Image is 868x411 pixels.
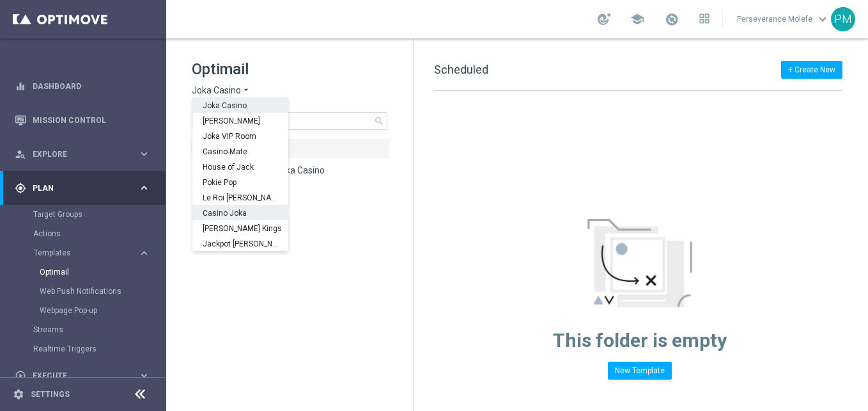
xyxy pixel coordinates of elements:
[15,182,26,194] i: gps_fixed
[138,182,150,194] i: keyboard_arrow_right
[15,149,26,160] i: person_search
[13,389,24,400] i: settings
[33,229,133,239] a: Actions
[33,325,133,335] a: Streams
[15,370,26,382] i: play_circle_outline
[15,69,150,103] div: Dashboard
[14,371,151,381] button: play_circle_outline Execute keyboard_arrow_right
[138,247,150,259] i: keyboard_arrow_right
[33,344,133,354] a: Realtime Triggers
[33,205,165,224] div: Target Groups
[33,320,165,339] div: Streams
[15,182,138,194] div: Plan
[14,115,151,125] button: Mission Control
[192,112,387,130] input: Search Template
[40,262,165,282] div: Optimail
[831,7,855,31] div: PM
[33,248,151,258] button: Templates keyboard_arrow_right
[40,286,133,296] a: Web Push Notifications
[40,282,165,301] div: Web Push Notifications
[434,63,488,76] span: Scheduled
[40,305,133,316] a: Webpage Pop-up
[14,149,151,159] button: person_search Explore keyboard_arrow_right
[40,301,165,320] div: Webpage Pop-up
[192,97,288,251] ng-dropdown-panel: Options list
[192,85,241,97] span: Joka Casino
[15,370,138,382] div: Execute
[33,103,150,137] a: Mission Control
[33,339,165,359] div: Realtime Triggers
[40,267,133,277] a: Optimail
[33,224,165,243] div: Actions
[192,59,387,79] h1: Optimail
[630,12,644,26] span: school
[816,12,830,26] span: keyboard_arrow_down
[33,69,150,103] a: Dashboard
[138,148,150,160] i: keyboard_arrow_right
[33,243,165,320] div: Templates
[34,249,125,257] span: Templates
[15,149,138,160] div: Explore
[608,362,672,380] button: New Template
[553,329,727,351] span: This folder is empty
[33,209,133,220] a: Target Groups
[781,61,842,79] button: + Create New
[15,103,150,137] div: Mission Control
[14,183,151,193] button: gps_fixed Plan keyboard_arrow_right
[15,81,26,92] i: equalizer
[14,81,151,92] button: equalizer Dashboard
[736,10,831,29] a: Perseverance Molefekeyboard_arrow_down
[374,116,384,126] span: search
[31,391,70,398] a: Settings
[33,372,138,380] span: Execute
[33,184,138,192] span: Plan
[34,249,138,257] div: Templates
[192,85,251,97] button: Joka Casino arrow_drop_down
[33,150,138,158] span: Explore
[241,85,251,97] i: arrow_drop_down
[138,369,150,382] i: keyboard_arrow_right
[587,219,692,307] img: emptyStateManageTemplates.jpg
